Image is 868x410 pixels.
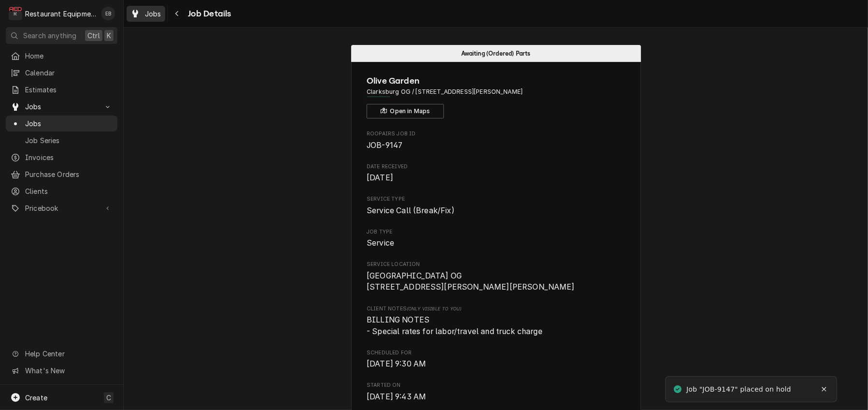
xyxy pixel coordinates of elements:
a: Home [6,48,117,64]
div: Job Type [367,228,625,249]
span: Service Location [367,270,625,293]
span: Started On [367,391,625,403]
span: Date Received [367,172,625,184]
span: [DATE] 9:43 AM [367,392,426,401]
span: Job Details [185,7,231,20]
div: Restaurant Equipment Diagnostics's Avatar [9,7,22,20]
span: Invoices [25,152,113,162]
span: Job Series [25,135,113,146]
a: Jobs [127,6,165,22]
div: Service Location [367,261,625,293]
div: EB [101,7,115,20]
a: Purchase Orders [6,166,117,182]
span: [GEOGRAPHIC_DATA] OG [STREET_ADDRESS][PERSON_NAME][PERSON_NAME] [367,271,575,292]
span: Started On [367,381,625,389]
div: Emily Bird's Avatar [101,7,115,20]
span: Pricebook [25,203,98,213]
span: (Only Visible to You) [407,306,461,311]
a: Go to Help Center [6,346,117,362]
div: Scheduled For [367,349,625,370]
a: Clients [6,183,117,199]
span: Create [25,394,47,402]
span: Home [25,51,113,61]
span: Name [367,74,625,88]
div: Started On [367,381,625,402]
span: Estimates [25,85,113,95]
span: Jobs [25,102,98,112]
div: Date Received [367,163,625,184]
button: Search anythingCtrlK [6,27,117,44]
a: Calendar [6,65,117,81]
span: Date Received [367,163,625,171]
span: Job Type [367,228,625,236]
a: Estimates [6,82,117,98]
span: K [107,30,111,41]
span: What's New [25,366,112,376]
a: Go to What's New [6,363,117,379]
span: Job Type [367,237,625,249]
span: BILLING NOTES - Special rates for labor/travel and truck charge [367,315,542,336]
span: Ctrl [87,30,100,41]
span: Scheduled For [367,349,625,357]
span: Calendar [25,68,113,78]
a: Go to Jobs [6,99,117,115]
span: Jobs [145,9,161,19]
span: JOB-9147 [367,141,402,150]
span: Purchase Orders [25,169,113,179]
span: Service Call (Break/Fix) [367,206,455,215]
div: Client Information [367,74,625,118]
span: Client Notes [367,305,625,313]
span: Service Type [367,195,625,203]
div: Status [351,45,641,62]
a: Invoices [6,149,117,165]
span: Scheduled For [367,358,625,370]
a: Jobs [6,116,117,132]
span: Search anything [23,30,76,41]
a: Go to Pricebook [6,200,117,216]
span: Roopairs Job ID [367,130,625,138]
div: Service Type [367,195,625,216]
span: Awaiting (Ordered) Parts [461,50,531,57]
span: [DATE] 9:30 AM [367,359,426,368]
div: Job "JOB-9147" placed on hold [686,384,792,395]
span: Help Center [25,349,112,359]
span: Clients [25,186,113,196]
button: Open in Maps [367,104,444,118]
span: Roopairs Job ID [367,140,625,151]
span: Service [367,238,394,248]
div: [object Object] [367,305,625,337]
div: Restaurant Equipment Diagnostics [25,9,96,19]
a: Job Series [6,132,117,148]
span: C [106,393,111,403]
div: Roopairs Job ID [367,130,625,151]
span: Service Location [367,261,625,268]
span: Service Type [367,205,625,217]
span: Jobs [25,118,113,129]
span: Address [367,88,625,96]
div: R [9,7,22,20]
button: Navigate back [170,6,185,21]
span: [object Object] [367,314,625,337]
span: [DATE] [367,173,393,182]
